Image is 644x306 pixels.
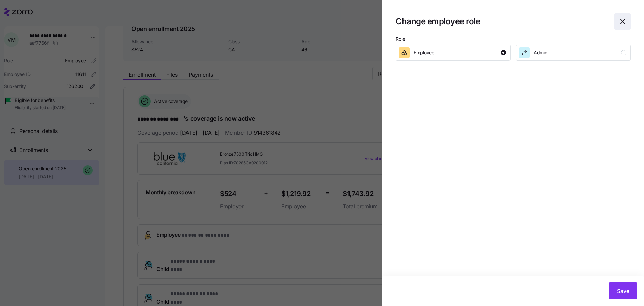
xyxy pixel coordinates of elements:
[396,36,631,45] p: Role
[414,49,434,56] span: Employee
[617,287,629,295] span: Save
[534,49,547,56] span: Admin
[396,16,609,27] h1: Change employee role
[609,282,637,299] button: Save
